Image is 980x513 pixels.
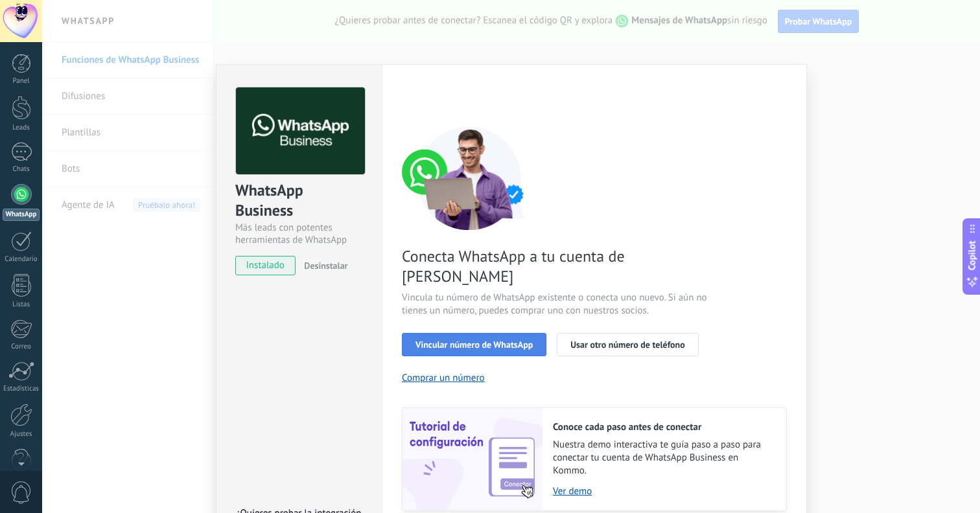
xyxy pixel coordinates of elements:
[402,333,546,356] button: Vincular número de WhatsApp
[3,124,40,132] div: Leads
[553,421,773,433] h2: Conoce cada paso antes de conectar
[553,439,773,477] span: Nuestra demo interactiva te guía paso a paso para conectar tu cuenta de WhatsApp Business en Kommo.
[402,246,710,286] span: Conecta WhatsApp a tu cuenta de [PERSON_NAME]
[553,485,773,497] a: Ver demo
[3,301,40,309] div: Listas
[3,385,40,393] div: Estadísticas
[415,340,533,349] span: Vincular número de WhatsApp
[402,126,538,230] img: connect number
[236,87,365,175] img: logo_main.png
[3,165,40,174] div: Chats
[235,222,363,246] div: Más leads con potentes herramientas de WhatsApp
[3,343,40,351] div: Correo
[402,291,710,317] span: Vincula tu número de WhatsApp existente o conecta uno nuevo. Si aún no tienes un número, puedes c...
[3,430,40,439] div: Ajustes
[966,241,979,271] span: Copilot
[236,256,295,275] span: instalado
[402,372,485,384] button: Comprar un número
[3,77,40,85] div: Panel
[3,255,40,264] div: Calendario
[235,180,363,222] div: WhatsApp Business
[570,340,684,349] span: Usar otro número de teléfono
[299,256,347,275] button: Desinstalar
[304,260,347,271] span: Desinstalar
[3,209,40,221] div: WhatsApp
[557,333,698,356] button: Usar otro número de teléfono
